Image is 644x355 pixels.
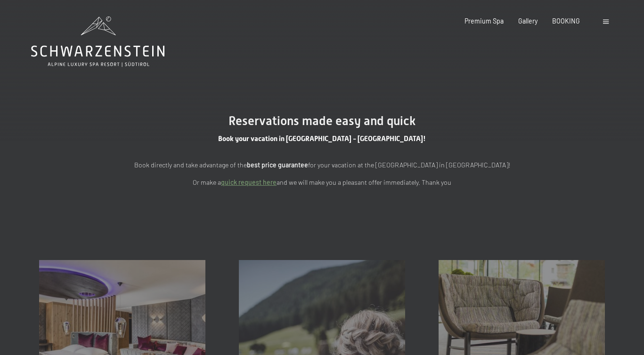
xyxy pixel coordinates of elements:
a: BOOKING [552,17,580,25]
strong: best price guarantee [247,161,308,169]
span: Book your vacation in [GEOGRAPHIC_DATA] - [GEOGRAPHIC_DATA]! [218,134,426,143]
a: Premium Spa [465,17,504,25]
span: Reservations made easy and quick [228,114,416,128]
a: quick request here [221,178,277,186]
p: Book directly and take advantage of the for your vacation at the [GEOGRAPHIC_DATA] in [GEOGRAPHIC... [115,160,530,171]
a: Gallery [518,17,538,25]
p: Or make a and we will make you a pleasant offer immediately. Thank you [115,177,530,188]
